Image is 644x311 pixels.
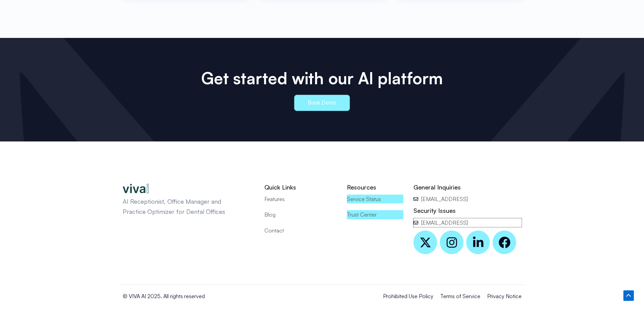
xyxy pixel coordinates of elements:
span: Trust Center [347,210,377,219]
h2: Quick Links [264,183,337,191]
span: [EMAIL_ADDRESS] [420,218,468,227]
h2: Get started with our Al platform [184,68,461,88]
a: Trust Center [347,210,403,219]
a: Contact [264,226,337,235]
a: Blog [264,210,337,219]
h2: Resources [347,183,403,191]
a: Features [264,195,337,203]
a: Service Status [347,195,403,203]
a: Privacy Notice [487,292,522,301]
span: Features [264,195,285,203]
p: © VIVA AI 2025. All rights reserved [123,292,298,301]
h2: General Inquiries [413,183,521,191]
h2: Security Issues [413,207,521,215]
span: [EMAIL_ADDRESS] [420,195,468,203]
span: Book Demo [308,100,336,106]
span: Blog [264,210,276,219]
a: Book Demo [294,95,350,111]
a: [EMAIL_ADDRESS] [413,195,521,203]
a: [EMAIL_ADDRESS] [413,218,521,227]
a: Prohibited Use Policy [383,292,433,301]
p: AI Receptionist, Office Manager and Practice Optimizer for Dental Offices [123,197,241,217]
a: Terms of Service [440,292,480,301]
span: Service Status [347,195,381,203]
span: Contact [264,226,284,235]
